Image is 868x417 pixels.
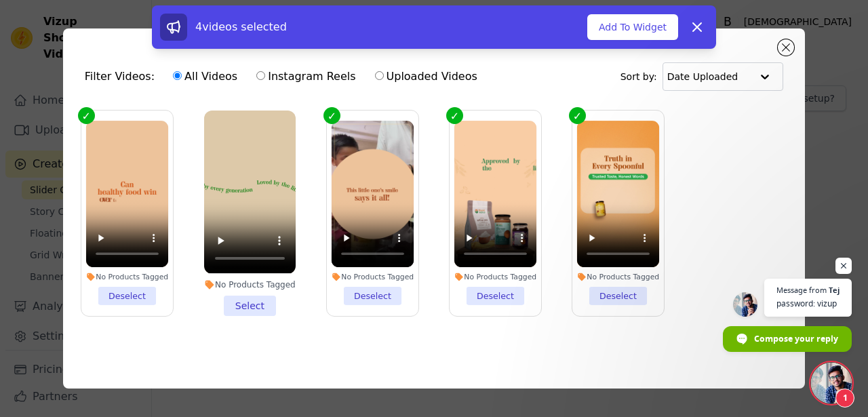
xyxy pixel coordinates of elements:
span: Tej [829,286,840,294]
label: All Videos [172,68,238,85]
label: Instagram Reels [256,68,356,85]
div: Domain Overview [54,80,121,89]
div: No Products Tagged [86,273,169,282]
div: No Products Tagged [332,273,414,282]
div: Domain: [DOMAIN_NAME] [35,35,149,46]
div: No Products Tagged [204,279,296,290]
span: 4 videos selected [195,20,287,33]
span: Message from [776,286,827,294]
img: logo_orange.svg [22,22,33,33]
span: Compose your reply [754,327,838,351]
img: website_grey.svg [22,35,33,46]
a: Open chat [811,363,852,403]
div: Keywords by Traffic [152,80,224,89]
div: Sort by: [620,62,784,91]
img: tab_domain_overview_orange.svg [39,79,50,90]
div: No Products Tagged [577,273,660,282]
div: v 4.0.25 [38,22,66,33]
div: Filter Videos: [85,61,485,92]
span: password: vizup [776,297,840,310]
img: tab_keywords_by_traffic_grey.svg [137,79,148,90]
label: Uploaded Videos [374,68,478,85]
div: No Products Tagged [454,273,537,282]
button: Add To Widget [587,14,678,40]
span: 1 [835,389,854,408]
